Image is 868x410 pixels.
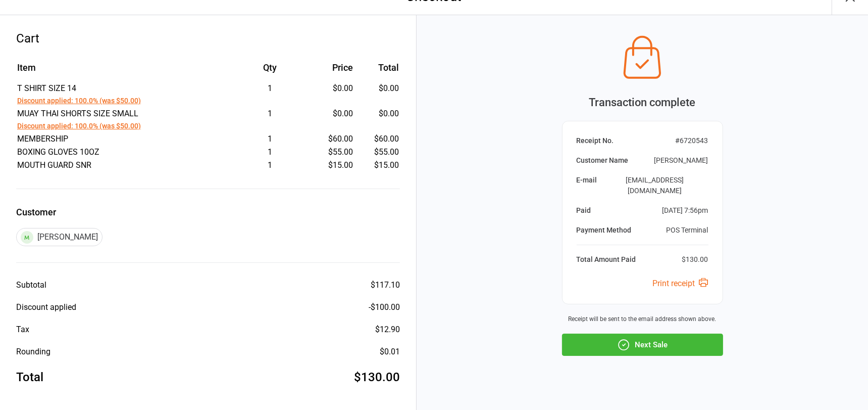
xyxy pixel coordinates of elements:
[562,334,723,356] button: Next Sale
[380,346,400,358] div: $0.01
[577,175,597,196] div: E-mail
[17,109,138,118] span: MUAY THAI SHORTS SIZE SMALL
[16,346,50,358] div: Rounding
[16,301,76,313] div: Discount applied
[601,175,708,196] div: [EMAIL_ADDRESS][DOMAIN_NAME]
[16,29,400,48] div: Cart
[577,155,629,166] div: Customer Name
[232,133,309,145] div: 1
[676,135,708,146] div: # 6720543
[17,147,99,157] span: BOXING GLOVES 10OZ
[682,254,708,265] div: $130.00
[232,61,309,81] th: Qty
[662,205,708,216] div: [DATE] 7:56pm
[358,61,399,81] th: Total
[232,159,309,171] div: 1
[17,83,76,93] span: T SHIRT SIZE 14
[310,108,353,120] div: $0.00
[369,301,400,313] div: - $100.00
[17,160,91,170] span: MOUTH GUARD SNR
[16,324,29,336] div: Tax
[16,279,46,291] div: Subtotal
[577,135,614,146] div: Receipt No.
[375,324,400,336] div: $12.90
[310,133,353,145] div: $60.00
[562,94,723,111] div: Transaction complete
[232,108,309,120] div: 1
[667,225,708,236] div: POS Terminal
[577,254,636,265] div: Total Amount Paid
[358,108,399,132] td: $0.00
[310,61,353,74] div: Price
[577,205,591,216] div: Paid
[371,279,400,291] div: $117.10
[232,82,309,95] div: 1
[654,155,708,166] div: [PERSON_NAME]
[358,133,399,145] td: $60.00
[17,134,68,144] span: MEMBERSHIP
[17,121,141,131] button: Discount applied: 100.0% (was $50.00)
[16,205,400,219] label: Customer
[358,159,399,171] td: $15.00
[653,279,708,288] a: Print receipt
[310,82,353,95] div: $0.00
[358,146,399,158] td: $55.00
[17,96,141,106] button: Discount applied: 100.0% (was $50.00)
[358,82,399,107] td: $0.00
[232,146,309,158] div: 1
[17,61,231,81] th: Item
[562,314,723,324] div: Receipt will be sent to the email address shown above.
[16,368,43,386] div: Total
[354,368,400,386] div: $130.00
[310,146,353,158] div: $55.00
[16,228,103,246] div: [PERSON_NAME]
[577,225,632,236] div: Payment Method
[310,159,353,171] div: $15.00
